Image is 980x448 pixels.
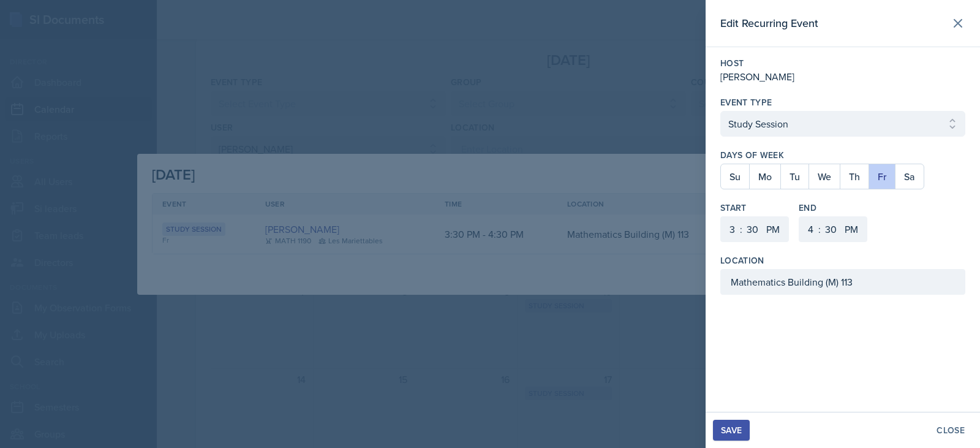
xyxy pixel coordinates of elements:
[720,254,764,267] label: Location
[720,149,965,161] label: Days of Week
[720,96,772,108] label: Event Type
[840,164,869,189] button: Th
[720,202,789,214] label: Start
[869,164,895,189] button: Fr
[937,425,965,435] div: Close
[721,425,742,435] div: Save
[720,269,965,295] input: Enter location
[809,164,840,189] button: We
[818,222,821,237] div: :
[799,202,867,214] label: End
[895,164,924,189] button: Sa
[720,57,965,69] label: Host
[780,164,809,189] button: Tu
[721,164,749,189] button: Su
[740,222,742,237] div: :
[720,15,818,32] h2: Edit Recurring Event
[749,164,780,189] button: Mo
[929,420,973,441] button: Close
[720,69,965,84] div: [PERSON_NAME]
[713,420,750,441] button: Save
